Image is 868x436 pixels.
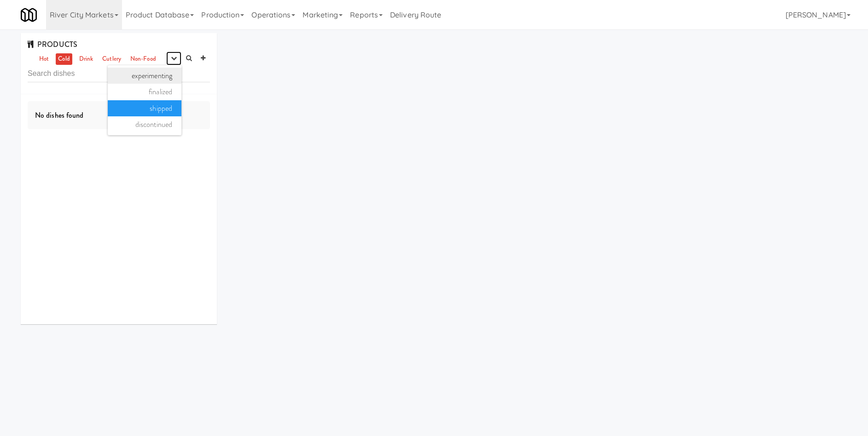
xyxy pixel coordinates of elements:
a: discontinued [108,116,181,133]
img: Micromart [21,7,37,23]
span: PRODUCTS [28,39,77,50]
a: Cold [56,53,72,65]
a: Hot [37,53,51,65]
a: shipped [108,100,181,117]
a: finalized [108,84,181,100]
a: experimenting [108,68,181,84]
a: Cutlery [100,53,123,65]
div: No dishes found [28,101,210,130]
input: Search dishes [28,65,210,82]
a: Non-Food [128,53,158,65]
a: Drink [77,53,96,65]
